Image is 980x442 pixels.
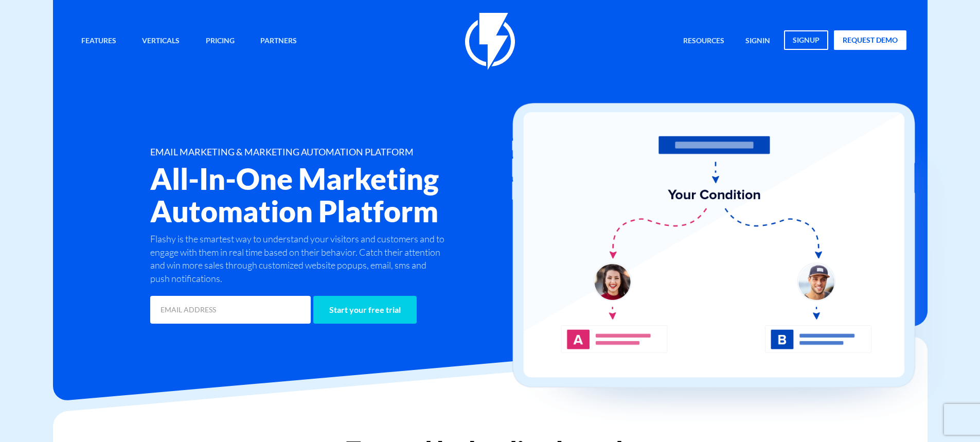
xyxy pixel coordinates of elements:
[198,30,242,52] a: Pricing
[74,30,124,52] a: Features
[150,147,551,157] h1: EMAIL MARKETING & MARKETING AUTOMATION PLATFORM
[253,30,305,52] a: Partners
[784,30,828,50] a: signup
[134,30,187,52] a: Verticals
[834,30,906,50] a: request demo
[150,296,311,324] input: EMAIL ADDRESS
[150,163,551,227] h2: All-In-One Marketing Automation Platform
[313,296,417,324] input: Start your free trial
[150,233,448,286] p: Flashy is the smartest way to understand your visitors and customers and to engage with them in r...
[738,30,778,52] a: signin
[675,30,732,52] a: Resources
